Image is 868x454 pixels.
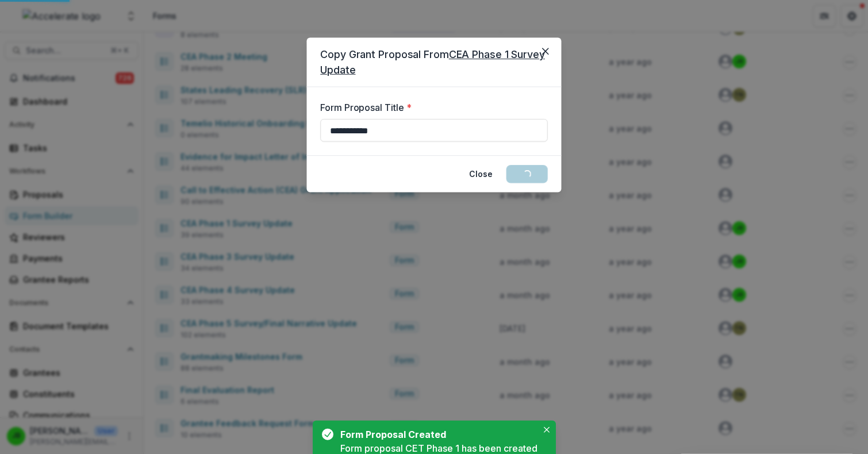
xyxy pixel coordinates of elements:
[536,42,555,60] button: Close
[320,101,541,114] label: Form Proposal Title
[320,48,545,75] u: CEA Phase 1 Survey Update
[462,165,499,183] button: Close
[540,423,554,437] button: Close
[340,428,533,441] div: Form Proposal Created
[306,38,561,87] header: Copy Grant Proposal From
